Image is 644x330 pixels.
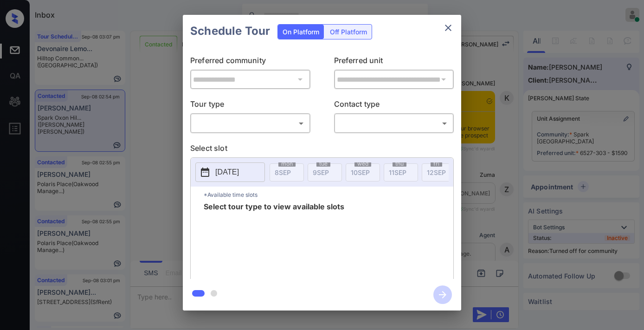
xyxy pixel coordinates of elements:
[204,187,453,203] p: *Available time slots
[439,19,457,37] button: close
[183,15,277,47] h2: Schedule Tour
[215,167,239,178] p: [DATE]
[334,55,454,70] p: Preferred unit
[190,142,454,157] p: Select slot
[204,203,344,277] span: Select tour type to view available slots
[195,162,265,182] button: [DATE]
[190,55,310,70] p: Preferred community
[278,25,324,39] div: On Platform
[334,98,454,113] p: Contact type
[325,25,372,39] div: Off Platform
[190,98,310,113] p: Tour type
